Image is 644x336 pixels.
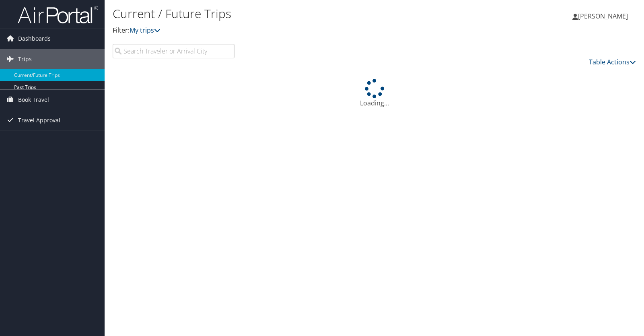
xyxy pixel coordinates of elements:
span: Dashboards [18,29,51,49]
a: [PERSON_NAME] [572,4,636,28]
span: Trips [18,49,32,69]
a: My trips [130,26,160,35]
p: Filter: [113,25,461,36]
img: airportal-logo.png [18,5,98,24]
span: [PERSON_NAME] [578,12,628,21]
div: Loading... [113,79,636,108]
h1: Current / Future Trips [113,5,461,22]
a: Table Actions [589,58,636,66]
span: Travel Approval [18,110,60,130]
input: Search Traveler or Arrival City [113,44,235,58]
span: Book Travel [18,90,49,110]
